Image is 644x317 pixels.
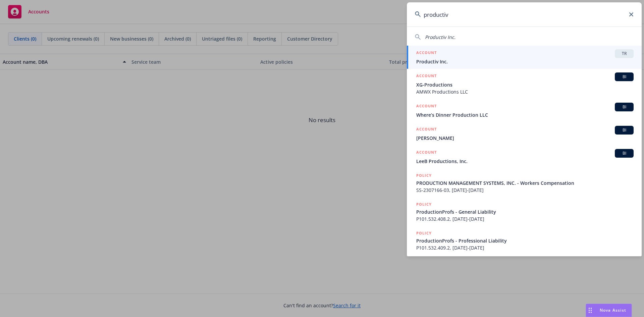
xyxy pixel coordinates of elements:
h5: ACCOUNT [416,49,437,57]
span: [PERSON_NAME] [416,135,634,142]
a: ACCOUNTBI[PERSON_NAME] [407,122,642,145]
span: PRODUCTION MANAGEMENT SYSTEMS, INC. - Workers Compensation [416,179,634,187]
div: Drag to move [586,304,594,317]
span: Productiv Inc. [425,34,455,40]
span: BI [618,150,631,156]
span: ProductionProfs - General Liability [416,208,634,215]
span: P101.532.409.2, [DATE]-[DATE] [416,244,634,251]
span: BI [618,74,631,80]
h5: ACCOUNT [416,72,437,81]
h5: ACCOUNT [416,149,437,157]
button: Nova Assist [586,304,632,317]
input: Search... [407,2,642,27]
a: POLICYProductionProfs - Professional LiabilityP101.532.409.2, [DATE]-[DATE] [407,226,642,255]
span: Nova Assist [600,307,626,313]
span: AMWX Productions LLC [416,88,634,95]
a: POLICYProductionProfs - General LiabilityP101.532.408.2, [DATE]-[DATE] [407,197,642,226]
a: ACCOUNTTRProductiv Inc. [407,46,642,69]
span: SS-2307166-03, [DATE]-[DATE] [416,187,634,194]
span: P101.532.408.2, [DATE]-[DATE] [416,215,634,222]
span: XG-Productions [416,81,634,88]
a: POLICYPRODUCTION MANAGEMENT SYSTEMS, INC. - Workers CompensationSS-2307166-03, [DATE]-[DATE] [407,168,642,197]
span: ProductionProfs - Professional Liability [416,237,634,244]
a: ACCOUNTBILeeB Productions, Inc. [407,145,642,168]
span: Productiv Inc. [416,58,634,65]
span: LeeB Productions, Inc. [416,158,634,165]
a: ACCOUNTBIWhere’s Dinner Production LLC [407,99,642,122]
h5: POLICY [416,172,432,179]
h5: ACCOUNT [416,126,437,134]
h5: ACCOUNT [416,103,437,111]
a: ACCOUNTBIXG-ProductionsAMWX Productions LLC [407,69,642,99]
h5: POLICY [416,201,432,208]
span: TR [618,51,631,57]
h5: POLICY [416,230,432,236]
span: BI [618,104,631,110]
span: Where’s Dinner Production LLC [416,111,634,118]
span: BI [618,127,631,133]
